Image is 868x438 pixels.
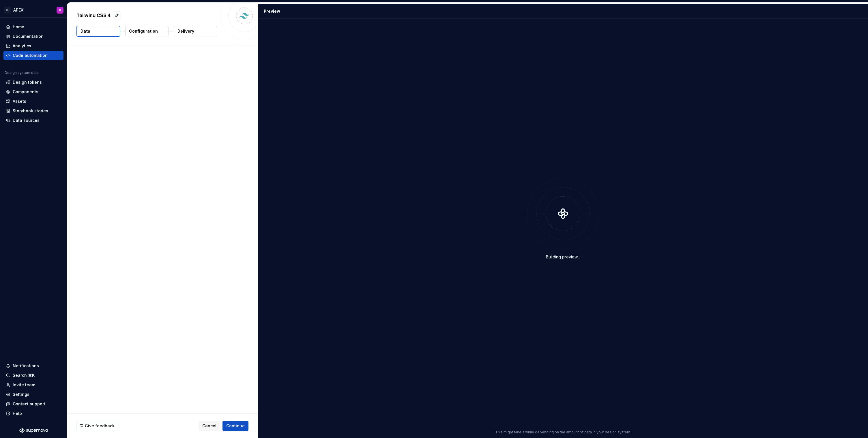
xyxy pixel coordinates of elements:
[13,98,26,104] div: Assets
[3,78,63,87] a: Design tokens
[13,401,45,407] div: Contact support
[3,87,63,96] a: Components
[13,392,29,397] div: Settings
[76,26,120,37] button: Data
[13,79,42,85] div: Design tokens
[13,89,38,95] div: Components
[3,371,63,380] button: Search ⌘K
[76,12,111,19] p: Tailwind CSS 4
[13,363,39,369] div: Notifications
[222,421,248,431] button: Continue
[125,26,169,36] button: Configuration
[546,254,580,260] div: Building preview...
[19,428,48,433] svg: Supernova Logo
[174,26,217,36] button: Delivery
[3,409,63,418] button: Help
[76,421,118,431] button: Give feedback
[81,28,90,34] p: Data
[3,116,63,125] a: Data sources
[177,28,194,34] p: Delivery
[3,399,63,409] button: Contact support
[13,43,31,49] div: Analytics
[3,41,63,51] a: Analytics
[495,430,631,435] p: This might take a while depending on the amount of data in your design system.
[226,423,245,429] span: Continue
[13,382,35,388] div: Invite team
[13,7,23,13] div: APEX
[4,7,11,14] div: OF
[59,8,61,12] div: B
[3,106,63,115] a: Storybook stories
[85,423,115,429] span: Give feedback
[3,361,63,370] button: Notifications
[3,390,63,399] a: Settings
[13,372,35,378] div: Search ⌘K
[1,4,66,16] button: OFAPEXB
[5,70,39,75] div: Design system data
[13,118,40,123] div: Data sources
[129,28,158,34] p: Configuration
[3,22,63,31] a: Home
[3,97,63,106] a: Assets
[264,8,280,14] div: Preview
[13,33,44,39] div: Documentation
[13,108,48,114] div: Storybook stories
[13,411,22,416] div: Help
[199,421,220,431] button: Cancel
[13,24,24,30] div: Home
[3,380,63,389] a: Invite team
[3,51,63,60] a: Code automation
[202,423,216,429] span: Cancel
[13,53,48,58] div: Code automation
[3,32,63,41] a: Documentation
